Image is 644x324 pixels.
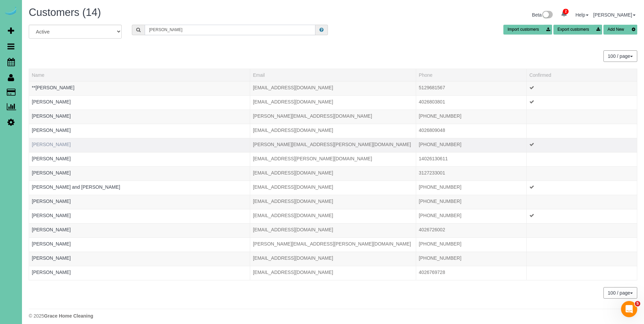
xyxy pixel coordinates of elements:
div: Tags [32,233,247,235]
td: Confirmed [526,237,637,252]
a: **[PERSON_NAME] [32,85,74,90]
img: New interface [542,11,553,20]
td: Phone [416,237,526,252]
div: Tags [32,91,247,93]
td: Confirmed [526,166,637,181]
a: [PERSON_NAME] [593,12,636,18]
div: Tags [32,148,247,149]
td: Phone [416,95,526,110]
img: Automaid Logo [4,7,18,16]
td: Name [29,95,250,110]
td: Confirmed [526,266,637,280]
a: [PERSON_NAME] [32,128,71,133]
td: Name [29,181,250,195]
a: [PERSON_NAME] [32,99,71,105]
td: Email [250,181,416,195]
td: Phone [416,266,526,280]
a: [PERSON_NAME] [32,213,71,218]
td: Email [250,195,416,209]
div: © 2025 [29,313,637,319]
td: Name [29,110,250,124]
td: Email [250,138,416,152]
a: [PERSON_NAME] [32,156,71,161]
td: Phone [416,181,526,195]
td: Name [29,138,250,152]
td: Phone [416,124,526,138]
th: Email [250,69,416,81]
button: Export customers [553,25,602,34]
td: Name [29,223,250,237]
div: Tags [32,176,247,178]
div: Tags [32,119,247,121]
td: Email [250,209,416,223]
td: Confirmed [526,95,637,110]
td: Confirmed [526,252,637,266]
td: Phone [416,166,526,181]
span: 2 [563,9,569,14]
td: Confirmed [526,209,637,223]
td: Email [250,110,416,124]
strong: Grace Home Cleaning [44,313,93,319]
td: Phone [416,223,526,237]
td: Name [29,209,250,223]
td: Email [250,266,416,280]
div: Tags [32,276,247,277]
td: Confirmed [526,138,637,152]
div: Tags [32,105,247,107]
a: [PERSON_NAME] [32,270,71,275]
td: Confirmed [526,195,637,209]
td: Email [250,95,416,110]
div: Tags [32,219,247,221]
a: [PERSON_NAME] [32,113,71,119]
a: [PERSON_NAME] [32,255,71,261]
td: Phone [416,81,526,95]
a: Help [575,12,589,18]
td: Email [250,166,416,181]
td: Name [29,81,250,95]
div: Tags [32,190,247,192]
td: Name [29,166,250,181]
td: Name [29,124,250,138]
div: Tags [32,261,247,263]
iframe: Intercom live chat [621,301,637,317]
th: Confirmed [526,69,637,81]
td: Confirmed [526,124,637,138]
button: 100 / page [603,287,637,299]
input: Search customers ... [145,25,315,35]
span: Customers (14) [29,6,101,18]
td: Name [29,252,250,266]
a: Beta [532,12,553,18]
div: Tags [32,205,247,206]
button: 100 / page [603,50,637,62]
th: Phone [416,69,526,81]
td: Phone [416,209,526,223]
td: Phone [416,152,526,166]
td: Confirmed [526,152,637,166]
td: Email [250,124,416,138]
td: Confirmed [526,81,637,95]
a: [PERSON_NAME] and [PERSON_NAME] [32,184,120,190]
button: Import customers [503,25,552,34]
a: [PERSON_NAME] [32,199,71,204]
td: Confirmed [526,181,637,195]
td: Email [250,152,416,166]
td: Name [29,195,250,209]
button: Add New [603,25,637,34]
td: Email [250,223,416,237]
th: Name [29,69,250,81]
span: 5 [635,301,640,306]
td: Phone [416,138,526,152]
a: [PERSON_NAME] [32,170,71,176]
nav: Pagination navigation [604,287,637,299]
div: Tags [32,134,247,135]
td: Confirmed [526,223,637,237]
div: Tags [32,162,247,164]
td: Email [250,81,416,95]
td: Email [250,237,416,252]
nav: Pagination navigation [604,50,637,62]
td: Confirmed [526,110,637,124]
td: Phone [416,195,526,209]
a: [PERSON_NAME] [32,227,71,232]
a: [PERSON_NAME] [32,241,71,247]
